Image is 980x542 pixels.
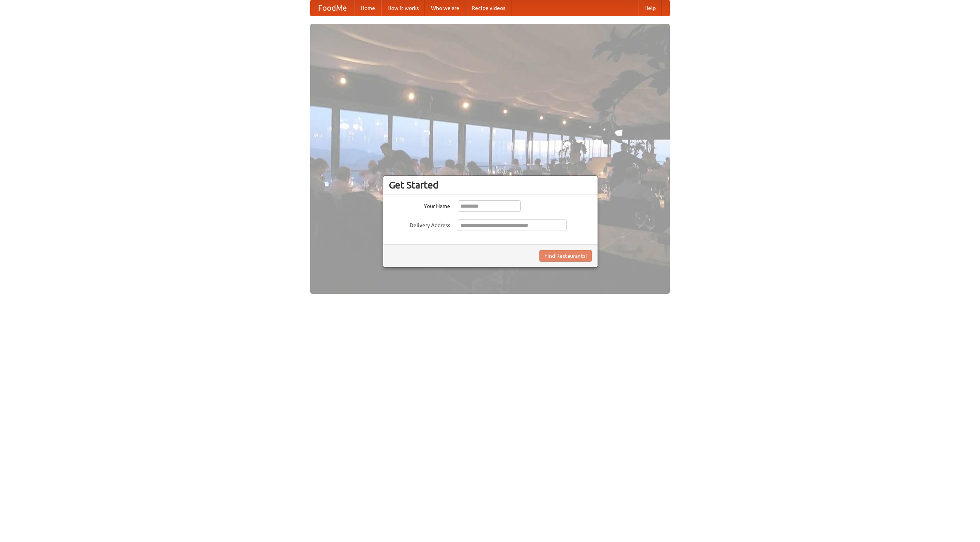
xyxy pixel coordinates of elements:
a: How it works [381,0,425,16]
h3: Get Started [389,179,592,191]
label: Delivery Address [389,219,450,229]
a: Help [638,0,662,16]
button: Find Restaurants! [539,250,592,262]
a: Recipe videos [465,0,511,16]
a: Who we are [425,0,465,16]
label: Your Name [389,200,450,210]
a: Home [354,0,381,16]
a: FoodMe [310,0,354,16]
